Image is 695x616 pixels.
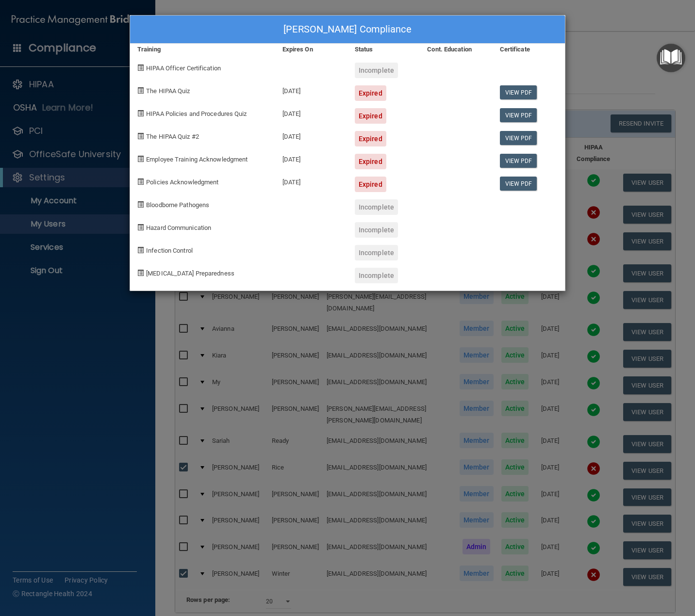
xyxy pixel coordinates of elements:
div: Incomplete [355,245,398,260]
span: Employee Training Acknowledgment [146,156,248,163]
div: Expired [355,177,386,192]
div: Certificate [493,44,565,55]
div: Cont. Education [420,44,492,55]
span: Bloodborne Pathogens [146,201,209,209]
a: View PDF [500,177,537,191]
button: Open Resource Center [657,44,685,72]
a: View PDF [500,85,537,99]
div: [DATE] [275,146,347,169]
a: View PDF [500,108,537,122]
div: Expired [355,85,386,101]
span: Infection Control [146,247,193,254]
span: Policies Acknowledgment [146,178,218,186]
div: [PERSON_NAME] Compliance [130,16,565,44]
span: Hazard Communication [146,224,211,231]
div: [DATE] [275,124,347,146]
div: Training [130,44,275,55]
div: Status [347,44,420,55]
a: View PDF [500,131,537,145]
div: Incomplete [355,63,398,78]
div: [DATE] [275,101,347,124]
span: HIPAA Policies and Procedures Quiz [146,110,247,117]
div: Incomplete [355,268,398,283]
div: Incomplete [355,199,398,215]
div: Expired [355,154,386,169]
span: The HIPAA Quiz #2 [146,133,199,140]
span: HIPAA Officer Certification [146,65,221,72]
a: View PDF [500,154,537,168]
div: Expires On [275,44,347,55]
span: [MEDICAL_DATA] Preparedness [146,270,234,277]
div: [DATE] [275,169,347,192]
span: The HIPAA Quiz [146,87,190,95]
div: Expired [355,108,386,124]
div: Incomplete [355,222,398,238]
iframe: Drift Widget Chat Controller [527,547,683,586]
div: Expired [355,131,386,146]
div: [DATE] [275,78,347,101]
